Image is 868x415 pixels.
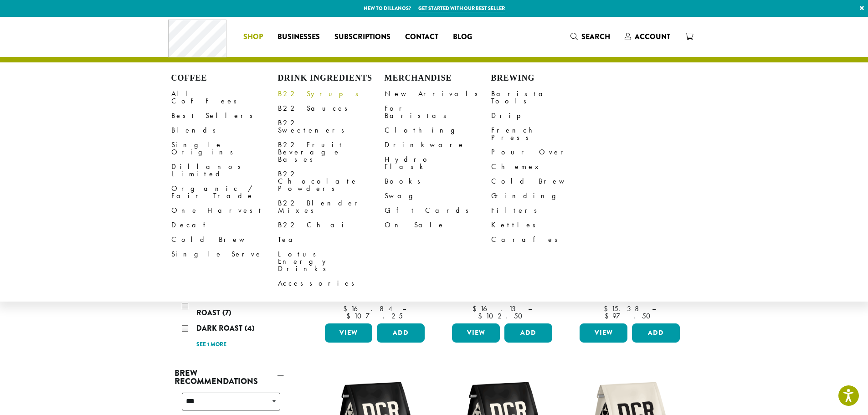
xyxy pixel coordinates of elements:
a: Best Sellers [171,108,278,123]
a: On Sale [385,218,491,232]
a: Brew Recommendations [175,365,284,389]
a: View [325,323,373,343]
span: $ [473,304,480,313]
span: Dark Roast [196,323,245,333]
a: Clothing [385,123,491,138]
span: – [652,304,656,313]
bdi: 102.50 [478,311,527,321]
bdi: 16.13 [473,304,519,313]
span: $ [346,311,354,321]
a: Gift Cards [385,203,491,218]
a: Lotus Energy Drinks [278,247,385,276]
a: Pour Over [491,145,598,159]
a: B22 Chai [278,218,385,232]
span: Blog [453,31,472,43]
span: Search [581,31,610,42]
span: Medium-Dark Roast [196,294,250,318]
span: Businesses [277,31,320,43]
a: Organic / Fair Trade [171,181,278,203]
a: Single Serve [171,247,278,261]
a: Single Origins [171,138,278,159]
a: One Harvest [171,203,278,218]
span: – [528,304,532,313]
span: Shop [243,31,263,43]
a: Hydro Flask [385,152,491,174]
a: For Baristas [385,101,491,123]
a: B22 Blender Mixes [278,196,385,218]
a: View [452,323,500,343]
a: Tea [278,232,385,247]
a: Decaf [171,218,278,232]
a: Barista Tools [491,87,598,108]
span: Subscriptions [334,31,390,43]
a: B22 Fruit Beverage Bases [278,138,385,167]
a: Drinkware [385,138,491,152]
h4: Coffee [171,73,278,83]
a: B22 Sweeteners [278,116,385,138]
a: Search [563,29,617,44]
a: RogueRated 5.00 out of 5 [577,159,682,320]
a: All Coffees [171,87,278,108]
a: Cold Brew [171,232,278,247]
a: [GEOGRAPHIC_DATA]Rated 5.00 out of 5 [450,159,555,320]
span: (4) [245,323,255,333]
h4: Merchandise [385,73,491,83]
a: Grinding [491,189,598,203]
span: (7) [222,307,231,318]
a: B22 Chocolate Powders [278,167,385,196]
bdi: 15.38 [604,304,643,313]
a: View [580,323,627,343]
a: Blends [171,123,278,138]
a: French Press [491,123,598,145]
a: Dillanos Limited [171,159,278,181]
span: Contact [405,31,438,43]
a: Accessories [278,276,385,291]
bdi: 107.25 [346,311,403,321]
a: Get started with our best seller [418,5,505,12]
a: Kettles [491,218,598,232]
button: Add [632,323,680,343]
span: $ [343,304,351,313]
a: Cold Brew [491,174,598,189]
button: Add [504,323,552,343]
a: Filters [491,203,598,218]
a: Swag [385,189,491,203]
span: Account [635,31,670,42]
h4: Brewing [491,73,598,83]
button: Add [377,323,425,343]
span: $ [478,311,486,321]
a: Paradox BlendRated 5.00 out of 5 [323,159,427,320]
a: B22 Syrups [278,87,385,101]
span: $ [605,311,612,321]
span: – [402,304,406,313]
bdi: 16.84 [343,304,394,313]
a: B22 Sauces [278,101,385,116]
span: $ [604,304,611,313]
a: Carafes [491,232,598,247]
bdi: 97.50 [605,311,655,321]
a: Chemex [491,159,598,174]
a: Shop [236,30,270,44]
a: Drip [491,108,598,123]
a: New Arrivals [385,87,491,101]
h4: Drink Ingredients [278,73,385,83]
a: Books [385,174,491,189]
a: See 1 more [196,340,226,349]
